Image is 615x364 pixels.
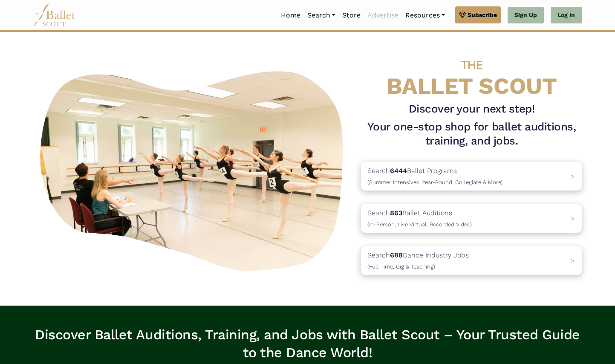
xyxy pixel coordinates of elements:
img: gem.svg [459,10,466,20]
span: THE [461,58,482,72]
span: Subscribe [468,10,497,20]
span: > [571,172,575,180]
b: 863 [390,209,402,217]
b: 6444 [390,167,407,175]
a: Search [304,6,339,24]
p: Search Dance Industry Jobs [367,250,469,272]
a: Sign Up [508,7,544,24]
a: Store [339,6,364,24]
a: Log In [551,7,582,24]
b: 688 [390,251,403,259]
h3: Discover your next step! [361,102,582,116]
span: (In-Person, Live Virtual, Recorded Video) [367,221,472,228]
span: > [571,214,575,222]
p: Search Ballet Programs [367,165,502,187]
a: Subscribe [455,6,501,23]
a: Search688Dance Industry Jobs(Full-Time, Gig & Teaching) > [361,246,582,275]
a: Resources [402,6,448,24]
h3: Discover Ballet Auditions, Training, and Jobs with Ballet Scout – Your Trusted Guide to the Dance... [33,326,582,361]
h1: Your one-stop shop for ballet auditions, training, and jobs. [361,120,582,149]
h4: BALLET SCOUT [361,49,582,98]
span: (Summer Intensives, Year-Round, Collegiate & More) [367,179,502,185]
a: Advertise [364,6,402,24]
img: A group of ballerinas talking to each other in a ballet studio [33,62,355,276]
a: Search6444Ballet Programs(Summer Intensives, Year-Round, Collegiate & More)> [361,162,582,191]
a: Home [277,6,304,24]
p: Search Ballet Auditions [367,208,472,229]
span: > [571,257,575,265]
a: Search863Ballet Auditions(In-Person, Live Virtual, Recorded Video) > [361,204,582,233]
span: (Full-Time, Gig & Teaching) [367,263,435,270]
